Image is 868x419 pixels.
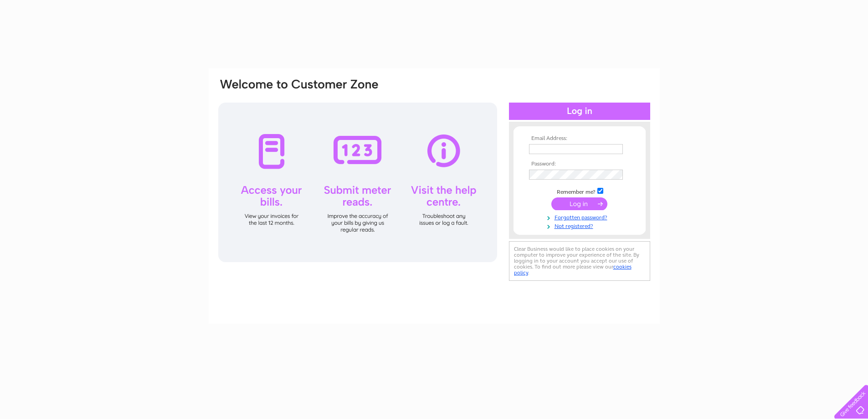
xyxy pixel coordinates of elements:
[527,135,632,142] th: Email Address:
[527,161,632,167] th: Password:
[529,212,632,221] a: Forgotten password?
[529,221,632,230] a: Not registered?
[527,186,632,196] td: Remember me?
[509,241,650,281] div: Clear Business would like to place cookies on your computer to improve your experience of the sit...
[514,264,632,276] a: cookies policy
[551,197,607,210] input: Submit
